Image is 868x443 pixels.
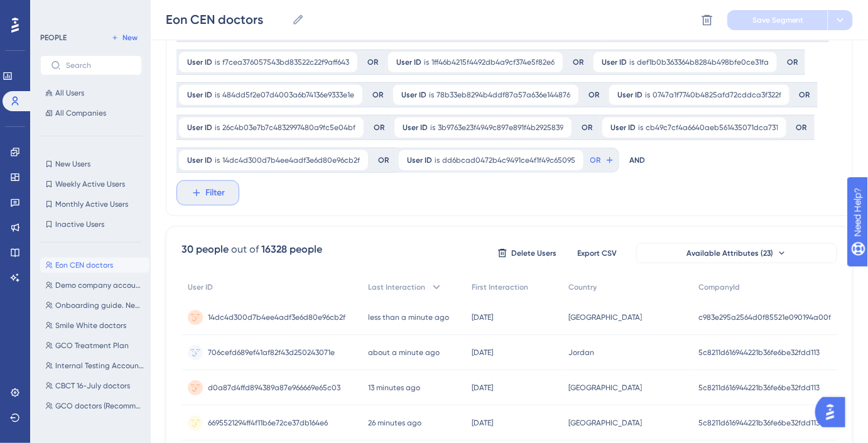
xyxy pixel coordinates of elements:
[800,90,810,100] div: OR
[368,313,449,322] time: less than a minute ago
[55,320,126,331] span: Smile White doctors
[182,242,229,257] div: 30 people
[40,318,149,333] button: Smile White doctors
[617,90,643,100] span: User ID
[107,30,142,45] button: New
[566,243,629,263] button: Export CSV
[55,300,144,310] span: Onboarding guide. New users
[222,123,355,133] span: 26c4b03e7b7c4832997480a9fc5e04bf
[55,341,129,351] span: GCO Treatment Plan
[698,282,740,292] span: CompanyId
[568,282,597,292] span: Country
[66,61,131,70] input: Search
[222,90,354,100] span: 484dd5f2e07d4003a6b74136e9333e1e
[40,33,67,43] div: PEOPLE
[686,248,773,258] span: Available Attributes (23)
[645,90,650,100] span: is
[589,150,616,170] button: OR
[368,282,425,292] span: Last Interaction
[472,348,493,357] time: [DATE]
[215,90,220,100] span: is
[796,123,807,133] div: OR
[55,381,130,391] span: CBCT 16-July doctors
[431,57,555,67] span: 1ff46b4215f4492db4a9cf374e5f82e6
[55,219,104,229] span: Inactive Users
[787,57,798,67] div: OR
[208,383,340,393] span: d0a87d4ffd894389a87e966669e65c03
[215,155,220,165] span: is
[40,258,149,273] button: Eon CEN doctors
[602,57,627,67] span: User ID
[367,57,378,67] div: OR
[401,90,426,100] span: User ID
[215,57,220,67] span: is
[55,260,113,270] span: Eon CEN doctors
[629,148,645,173] div: AND
[55,199,128,209] span: Monthly Active Users
[55,401,144,411] span: GCO doctors (Recommend best package)
[206,185,225,200] span: Filter
[166,11,287,28] input: Segment Name
[187,123,212,133] span: User ID
[698,347,820,358] span: 5c8211d616944221b36fe6be32fdd113
[368,348,440,357] time: about a minute ago
[187,155,212,165] span: User ID
[215,123,220,133] span: is
[30,3,79,18] span: Need Help?
[208,347,335,358] span: 706cefd689ef41af82f43d250243071e
[40,217,142,232] button: Inactive Users
[638,123,643,133] span: is
[472,282,528,292] span: First Interaction
[40,398,149,413] button: GCO doctors (Recommend best package)
[610,123,636,133] span: User ID
[55,179,125,189] span: Weekly Active Users
[698,312,831,322] span: c983e295a2564d0f85521e090194a00f
[568,418,642,428] span: [GEOGRAPHIC_DATA]
[396,57,421,67] span: User ID
[222,155,360,165] span: 14dc4d300d7b4ee4adf3e6d80e96cb2f
[403,123,428,133] span: User ID
[208,312,345,322] span: 14dc4d300d7b4ee4adf3e6d80e96cb2f
[511,248,556,258] span: Delete Users
[589,90,599,100] div: OR
[40,106,142,121] button: All Companies
[261,242,322,257] div: 16328 people
[727,10,828,30] button: Save Segment
[435,155,440,165] span: is
[372,90,383,100] div: OR
[378,155,389,165] div: OR
[55,280,144,290] span: Demo company accounts
[231,242,259,257] div: out of
[424,57,429,67] span: is
[568,312,642,322] span: [GEOGRAPHIC_DATA]
[698,418,820,428] span: 5c8211d616944221b36fe6be32fdd113
[472,383,493,392] time: [DATE]
[176,180,239,205] button: Filter
[40,197,142,212] button: Monthly Active Users
[40,358,149,373] button: Internal Testing Accounts
[429,90,434,100] span: is
[472,418,493,427] time: [DATE]
[40,156,142,172] button: New Users
[698,383,820,393] span: 5c8211d616944221b36fe6be32fdd113
[222,57,349,67] span: f7cea376057543bd83522c22f9aff643
[208,418,328,428] span: 6695521294ff4f11b6e72ce37db164e6
[442,155,575,165] span: dd6bcad0472b4c9491ce4f1f49c65095
[55,108,106,118] span: All Companies
[40,298,149,313] button: Onboarding guide. New users
[188,282,213,292] span: User ID
[55,159,90,169] span: New Users
[40,85,142,101] button: All Users
[187,57,212,67] span: User ID
[368,418,421,427] time: 26 minutes ago
[438,123,563,133] span: 3b9763e23f4949c897e891f4b2925839
[568,347,594,358] span: Jordan
[187,90,212,100] span: User ID
[40,278,149,293] button: Demo company accounts
[636,243,837,263] button: Available Attributes (23)
[653,90,781,100] span: 0747a1f7740b4825afd72cddca3f322f
[578,248,617,258] span: Export CSV
[374,123,384,133] div: OR
[637,57,769,67] span: def1b0b363364b8284b498bfe0ce31fa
